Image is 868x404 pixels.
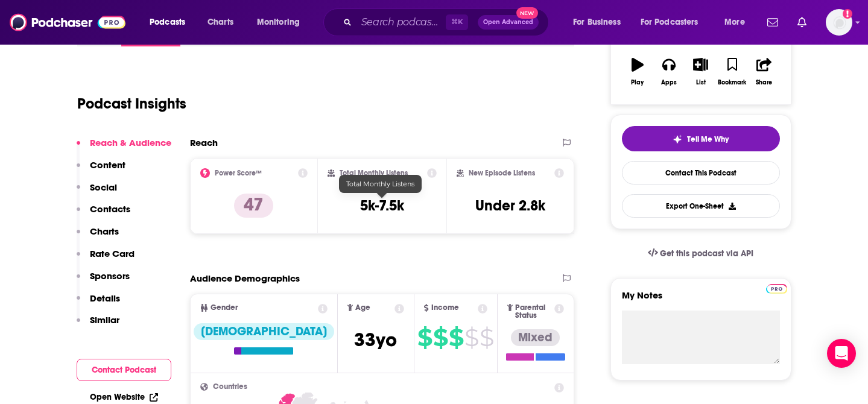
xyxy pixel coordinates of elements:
button: Contacts [77,203,130,226]
span: Countries [213,383,247,391]
p: Charts [90,226,119,237]
p: Social [90,181,117,193]
span: New [516,7,538,19]
a: Contact This Podcast [622,161,780,185]
button: Play [622,50,653,93]
button: Contact Podcast [77,359,171,381]
span: Logged in as sophiak [826,9,852,36]
img: Podchaser - Follow, Share and Rate Podcasts [10,11,125,34]
button: open menu [565,13,636,32]
span: Gender [211,304,238,312]
h2: Power Score™ [215,169,262,177]
p: Reach & Audience [90,137,171,148]
p: Rate Card [90,248,135,259]
button: Content [77,159,125,181]
span: Podcasts [150,14,185,31]
span: Monitoring [257,14,300,31]
img: Podchaser Pro [766,284,787,294]
img: User Profile [826,9,852,36]
button: open menu [633,13,716,32]
span: Parental Status [515,304,553,320]
button: open menu [716,13,760,32]
p: Content [90,159,125,171]
span: $ [417,328,432,347]
button: Details [77,292,120,315]
a: Show notifications dropdown [793,12,811,33]
button: open menu [141,13,201,32]
button: Show profile menu [826,9,852,36]
p: Sponsors [90,270,130,282]
button: Social [77,181,117,204]
span: Charts [207,14,233,31]
a: Charts [200,13,241,32]
span: Tell Me Why [687,134,729,144]
span: $ [464,328,478,347]
div: Mixed [511,329,560,346]
h2: Total Monthly Listens [340,169,408,177]
a: Show notifications dropdown [762,12,783,33]
p: Contacts [90,203,130,215]
div: [DEMOGRAPHIC_DATA] [194,323,334,340]
span: 33 yo [354,328,397,352]
button: Export One-Sheet [622,194,780,218]
h2: New Episode Listens [469,169,535,177]
div: Apps [661,79,677,86]
button: List [685,50,716,93]
span: Open Advanced [483,19,533,25]
span: More [724,14,745,31]
h3: 5k-7.5k [360,197,404,215]
img: tell me why sparkle [673,134,682,144]
span: Get this podcast via API [660,248,753,259]
span: Income [431,304,459,312]
div: List [696,79,706,86]
button: Similar [77,314,119,336]
div: Bookmark [718,79,746,86]
p: 47 [234,194,273,218]
input: Search podcasts, credits, & more... [356,13,446,32]
span: $ [480,328,493,347]
svg: Add a profile image [843,9,852,19]
div: Open Intercom Messenger [827,339,856,368]
a: Open Website [90,392,158,402]
a: Get this podcast via API [638,239,764,268]
span: $ [449,328,463,347]
p: Similar [90,314,119,326]
span: $ [433,328,448,347]
button: Sponsors [77,270,130,292]
span: For Business [573,14,621,31]
h3: Under 2.8k [475,197,545,215]
button: Apps [653,50,685,93]
div: Share [756,79,772,86]
button: open menu [249,13,315,32]
h2: Reach [190,137,218,148]
button: Rate Card [77,248,135,270]
button: Open AdvancedNew [478,15,539,30]
span: Age [355,304,370,312]
h1: Podcast Insights [77,95,186,113]
label: My Notes [622,289,780,311]
span: Total Monthly Listens [346,180,414,188]
div: Search podcasts, credits, & more... [335,8,560,36]
h2: Audience Demographics [190,273,300,284]
p: Details [90,292,120,304]
button: Charts [77,226,119,248]
button: tell me why sparkleTell Me Why [622,126,780,151]
a: Pro website [766,282,787,294]
span: ⌘ K [446,14,468,30]
span: For Podcasters [641,14,699,31]
button: Bookmark [717,50,748,93]
button: Reach & Audience [77,137,171,159]
button: Share [748,50,779,93]
div: Play [631,79,644,86]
